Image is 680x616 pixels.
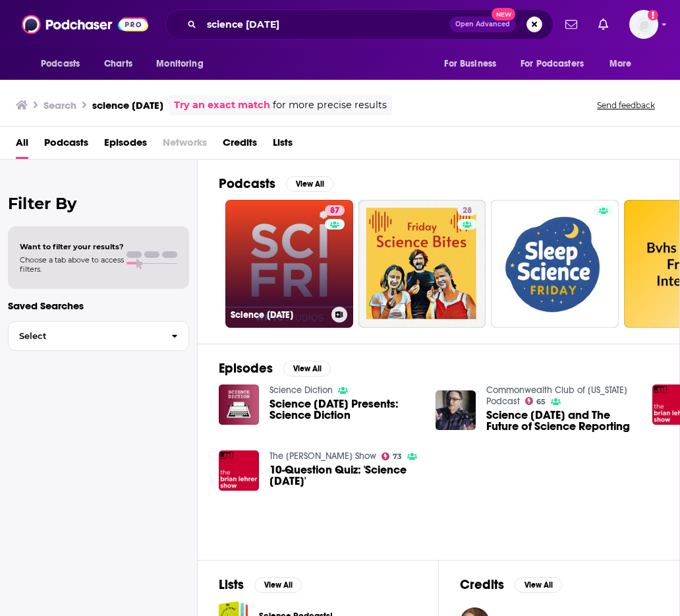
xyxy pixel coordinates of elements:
[219,175,275,192] h2: Podcasts
[648,10,658,20] svg: Add a profile image
[92,99,163,111] h3: science [DATE]
[393,454,402,460] span: 73
[20,255,124,274] span: Choose a tab above to access filters.
[269,464,420,487] span: 10-Question Quiz: 'Science [DATE]'
[460,576,504,593] h2: Credits
[382,452,403,460] a: 73
[147,51,220,77] button: open menu
[629,10,658,39] img: User Profile
[9,332,161,340] span: Select
[165,9,553,40] div: Search podcasts, credits, & more...
[269,398,420,421] a: Science Friday Presents: Science Diction
[219,576,244,593] h2: Lists
[358,200,486,328] a: 28
[16,132,28,159] a: All
[593,100,659,111] button: Send feedback
[515,577,562,593] button: View All
[43,99,76,111] h3: Search
[32,51,97,77] button: open menu
[286,176,333,192] button: View All
[8,194,189,213] h2: Filter By
[486,385,627,407] a: Commonwealth Club of California Podcast
[8,321,189,351] button: Select
[156,55,203,73] span: Monitoring
[455,21,510,28] span: Open Advanced
[273,132,293,159] a: Lists
[8,299,189,312] p: Saved Searches
[104,132,147,159] a: Episodes
[269,385,333,396] a: Science Diction
[219,385,259,425] img: Science Friday Presents: Science Diction
[460,576,562,593] a: CreditsView All
[435,51,513,77] button: open menu
[436,390,476,431] img: Science Friday and The Future of Science Reporting
[22,12,148,37] img: Podchaser - Follow, Share and Rate Podcasts
[486,410,637,432] a: Science Friday and The Future of Science Reporting
[325,205,345,216] a: 87
[273,98,387,113] span: for more precise results
[521,55,584,73] span: For Podcasters
[174,98,270,113] a: Try an exact match
[96,51,140,77] a: Charts
[560,13,582,36] a: Show notifications dropdown
[629,10,658,39] button: Show profile menu
[219,450,259,491] img: 10-Question Quiz: 'Science Friday'
[219,175,333,192] a: PodcastsView All
[231,309,326,321] h3: Science [DATE]
[223,132,257,159] a: Credits
[219,360,331,377] a: EpisodesView All
[609,55,632,73] span: More
[44,132,88,159] a: Podcasts
[225,200,353,328] a: 87Science [DATE]
[536,399,546,405] span: 65
[254,577,302,593] button: View All
[457,205,477,216] a: 28
[269,464,420,487] a: 10-Question Quiz: 'Science Friday'
[269,398,420,421] span: Science [DATE] Presents: Science Diction
[41,55,80,73] span: Podcasts
[449,16,516,32] button: Open AdvancedNew
[20,242,124,251] span: Want to filter your results?
[600,51,648,77] button: open menu
[444,55,496,73] span: For Business
[486,410,637,432] span: Science [DATE] and The Future of Science Reporting
[593,13,613,36] a: Show notifications dropdown
[330,204,339,218] span: 87
[269,450,376,462] a: The Brian Lehrer Show
[283,361,331,377] button: View All
[512,51,603,77] button: open menu
[202,14,449,35] input: Search podcasts, credits, & more...
[492,8,515,20] span: New
[629,10,658,39] span: Logged in as Isabellaoidem
[525,397,546,405] a: 65
[104,55,132,73] span: Charts
[219,360,273,377] h2: Episodes
[463,204,472,218] span: 28
[219,576,302,593] a: ListsView All
[163,132,207,159] span: Networks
